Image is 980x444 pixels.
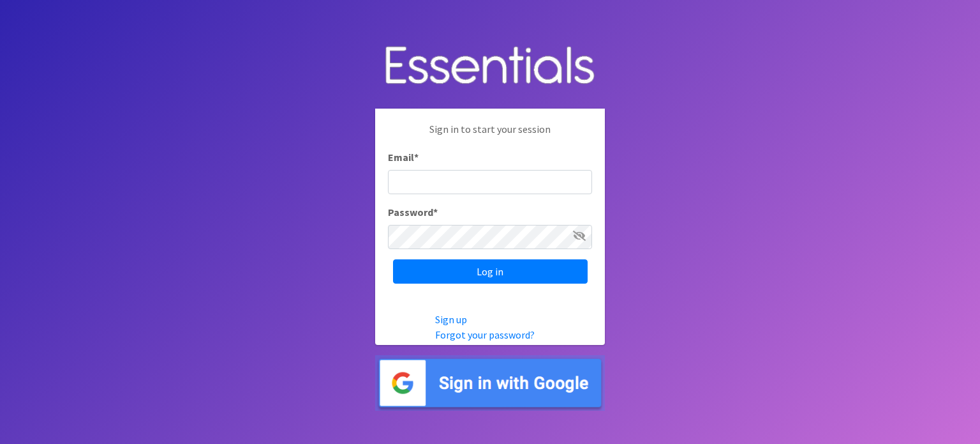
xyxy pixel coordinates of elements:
[388,204,438,220] label: Password
[433,206,438,218] abbr: required
[435,328,535,341] a: Forgot your password?
[375,355,605,411] img: Sign in with Google
[388,149,419,165] label: Email
[414,151,419,164] abbr: required
[375,33,605,99] img: Human Essentials
[388,121,592,149] p: Sign in to start your session
[393,259,588,284] input: Log in
[435,313,467,326] a: Sign up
